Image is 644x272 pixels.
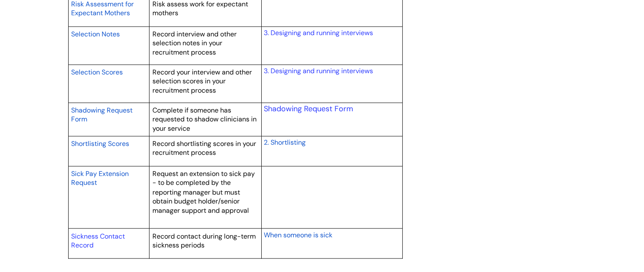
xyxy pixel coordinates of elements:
[263,138,305,147] span: 2. Shortlisting
[263,66,373,75] a: 3. Designing and running interviews
[263,104,353,114] a: Shadowing Request Form
[71,30,120,38] span: Selection Notes
[263,230,332,239] span: When someone is sick
[152,169,255,214] span: Request an extension to sick pay - to be completed by the reporting manager but must obtain budge...
[263,229,332,239] a: When someone is sick
[71,29,120,39] a: Selection Notes
[152,30,237,57] span: Record interview and other selection notes in your recruitment process
[71,169,129,187] span: Sick Pay Extension Request
[71,105,133,124] a: Shadowing Request Form
[152,231,256,250] span: Record contact during long-term sickness periods
[71,168,129,188] a: Sick Pay Extension Request
[71,67,123,77] a: Selection Scores
[152,139,256,157] span: Record shortlisting scores in your recruitment process
[152,68,252,95] span: Record your interview and other selection scores in your recruitment process
[152,106,257,133] span: Complete if someone has requested to shadow clinicians in your service
[71,68,123,77] span: Selection Scores
[71,106,133,124] span: Shadowing Request Form
[71,138,129,148] a: Shortlisting Scores
[263,137,305,147] a: 2. Shortlisting
[71,139,129,148] span: Shortlisting Scores
[263,28,373,37] a: 3. Designing and running interviews
[71,231,125,250] a: Sickness Contact Record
